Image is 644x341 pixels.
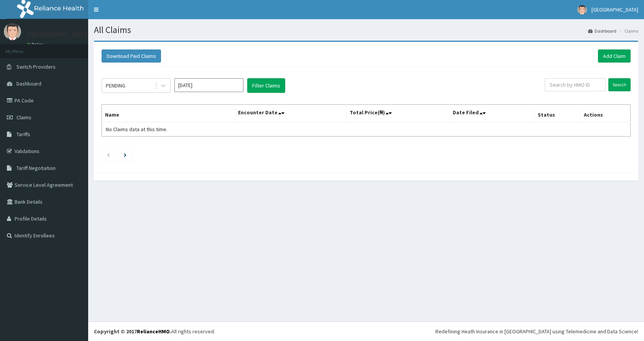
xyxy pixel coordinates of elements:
[102,105,235,122] th: Name
[137,328,170,335] a: RelianceHMO
[535,105,581,122] th: Status
[102,49,161,63] button: Download Paid Claims
[449,105,535,122] th: Date Filed
[88,321,644,341] footer: All rights reserved.
[106,126,168,133] span: No Claims data at this time.
[577,5,587,15] img: User Image
[16,131,30,138] span: Tariffs
[617,28,638,34] li: Claims
[598,49,631,63] a: Add Claim
[16,114,31,121] span: Claims
[94,25,638,35] h1: All Claims
[4,23,21,40] img: User Image
[16,165,56,171] span: Tariff Negotiation
[545,78,606,91] input: Search by HMO ID
[435,328,638,335] div: Redefining Heath Insurance in [GEOGRAPHIC_DATA] using Telemedicine and Data Science!
[16,80,41,87] span: Dashboard
[588,28,616,34] a: Dashboard
[247,78,285,93] button: Filter Claims
[581,105,631,122] th: Actions
[27,31,90,38] p: [GEOGRAPHIC_DATA]
[16,63,56,70] span: Switch Providers
[27,42,45,47] a: Online
[346,105,449,122] th: Total Price(₦)
[174,78,243,92] input: Select Month and Year
[124,151,127,158] a: Next page
[235,105,346,122] th: Encounter Date
[107,151,110,158] a: Previous page
[591,6,638,13] span: [GEOGRAPHIC_DATA]
[106,82,125,89] div: PENDING
[94,328,171,335] strong: Copyright © 2017 .
[608,78,631,91] input: Search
